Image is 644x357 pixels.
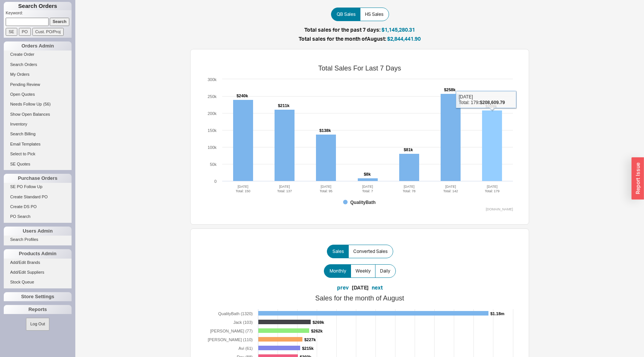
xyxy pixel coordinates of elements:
[10,82,40,87] span: Pending Review
[10,102,42,106] span: Needs Follow Up
[4,100,72,108] a: Needs Follow Up(56)
[208,77,217,82] text: 300k
[4,140,72,148] a: Email Templates
[4,61,72,69] a: Search Orders
[50,18,70,26] input: Search
[4,120,72,128] a: Inventory
[6,10,72,18] p: Keyword:
[4,213,72,221] a: PO Search
[4,292,72,301] div: Store Settings
[4,227,72,236] div: Users Admin
[372,284,383,291] button: next
[210,162,217,167] text: 50k
[4,236,72,244] a: Search Profiles
[319,128,331,133] tspan: $138k
[122,27,597,32] h5: Total sales for the past 7 days:
[443,189,458,193] tspan: Total: 142
[320,189,333,193] tspan: Total: 95
[238,185,248,188] tspan: [DATE]
[315,294,404,302] tspan: Sales for the month of August
[382,26,415,33] span: $1,145,280.31
[43,102,51,106] span: ( 56 )
[208,337,253,342] tspan: [PERSON_NAME] (110)
[352,284,369,291] div: [DATE]
[4,259,72,267] a: Add/Edit Brands
[4,130,72,138] a: Search Billing
[4,203,72,211] a: Create DS PO
[4,160,72,168] a: SE Quotes
[356,268,371,274] span: Weekly
[6,28,17,36] input: SE
[364,172,371,176] tspan: $8k
[238,346,253,351] tspan: Avi (61)
[208,128,217,133] text: 150k
[218,311,253,316] tspan: QualityBath (1320)
[237,93,248,98] tspan: $240k
[318,64,401,72] tspan: Total Sales For Last 7 Days
[304,337,316,342] tspan: $227k
[4,249,72,258] div: Products Admin
[277,189,292,193] tspan: Total: 137
[337,11,356,17] span: QB Sales
[19,28,31,36] input: PO
[380,268,390,274] span: Daily
[444,87,456,92] tspan: $258k
[337,284,349,291] button: prev
[4,90,72,98] a: Open Quotes
[445,185,456,188] tspan: [DATE]
[490,311,505,316] tspan: $1.18m
[404,185,414,188] tspan: [DATE]
[487,185,497,188] tspan: [DATE]
[321,185,331,188] tspan: [DATE]
[4,278,72,286] a: Stock Queue
[4,268,72,276] a: Add/Edit Suppliers
[330,268,346,274] span: Monthly
[311,329,323,333] tspan: $262k
[214,179,217,184] text: 0
[122,36,597,41] h5: Total sales for the month of August :
[4,70,72,78] a: My Orders
[362,185,373,188] tspan: [DATE]
[279,185,290,188] tspan: [DATE]
[333,248,344,254] span: Sales
[353,248,388,254] span: Converted Sales
[4,41,72,51] div: Orders Admin
[278,103,290,108] tspan: $211k
[4,2,72,10] h1: Search Orders
[403,189,415,193] tspan: Total: 78
[302,346,314,351] tspan: $215k
[233,320,253,325] tspan: Jack (103)
[365,11,383,17] span: HS Sales
[485,104,497,109] tspan: $209k
[26,318,49,330] button: Log Out
[404,147,413,152] tspan: $81k
[313,320,324,325] tspan: $269k
[32,28,64,36] input: Cust. PO/Proj
[4,110,72,118] a: Show Open Balances
[208,145,217,150] text: 100k
[4,51,72,58] a: Create Order
[4,193,72,201] a: Create Standard PO
[387,35,421,42] span: $2,844,441.90
[208,94,217,99] text: 250k
[236,189,250,193] tspan: Total: 150
[4,81,72,89] a: Pending Review
[4,150,72,158] a: Select to Pick
[4,174,72,183] div: Purchase Orders
[486,207,513,211] text: [DOMAIN_NAME]
[485,189,499,193] tspan: Total: 179
[208,111,217,116] text: 200k
[362,189,373,193] tspan: Total: 7
[210,329,253,333] tspan: [PERSON_NAME] (77)
[350,200,375,205] tspan: QualityBath
[4,183,72,191] a: SE PO Follow Up
[4,305,72,314] div: Reports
